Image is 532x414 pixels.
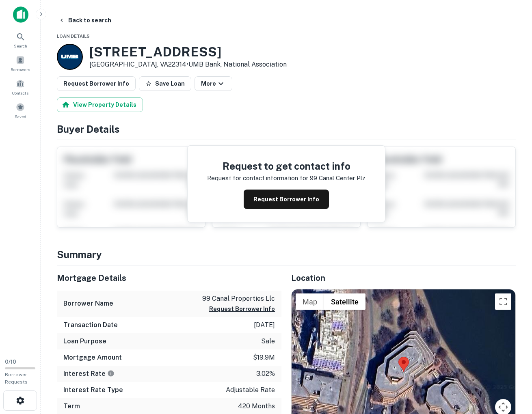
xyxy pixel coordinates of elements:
[13,6,28,23] img: capitalize-icon.png
[63,336,106,346] h6: Loan Purpose
[89,44,287,60] h3: [STREET_ADDRESS]
[253,353,275,362] p: $19.9m
[310,173,365,183] p: 99 canal center plz
[238,401,275,411] p: 420 months
[202,294,275,304] p: 99 canal properties llc
[2,99,38,121] a: Saved
[63,353,122,362] h6: Mortgage Amount
[209,304,275,314] button: Request Borrower Info
[15,113,26,120] span: Saved
[14,43,27,49] span: Search
[195,76,232,91] button: More
[12,90,28,96] span: Contacts
[324,293,365,310] button: Show satellite imagery
[55,13,115,28] button: Back to search
[5,372,28,385] span: Borrower Requests
[63,320,118,330] h6: Transaction Date
[491,349,532,388] iframe: Chat Widget
[244,190,329,209] button: Request Borrower Info
[254,320,275,330] p: [DATE]
[57,76,136,91] button: Request Borrower Info
[256,369,275,379] p: 3.02%
[296,293,324,310] button: Show street map
[207,159,365,173] h4: Request to get contact info
[57,247,516,262] h4: Summary
[57,97,143,112] button: View Property Details
[291,272,516,284] h5: Location
[107,370,115,377] svg: The interest rates displayed on the website are for informational purposes only and may be report...
[495,293,511,310] button: Toggle fullscreen view
[2,76,38,98] a: Contacts
[57,122,516,136] h4: Buyer Details
[188,60,287,68] a: UMB Bank, National Association
[63,401,80,411] h6: Term
[63,299,113,308] h6: Borrower Name
[2,52,38,74] a: Borrowers
[261,336,275,346] p: sale
[63,369,115,379] h6: Interest Rate
[2,29,38,51] a: Search
[57,272,281,284] h5: Mortgage Details
[5,359,16,365] span: 0 / 10
[226,385,275,395] p: adjustable rate
[139,76,191,91] button: Save Loan
[207,173,308,183] p: Request for contact information for
[89,60,287,69] p: [GEOGRAPHIC_DATA], VA22314 •
[57,34,90,39] span: Loan Details
[63,385,123,395] h6: Interest Rate Type
[11,66,30,73] span: Borrowers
